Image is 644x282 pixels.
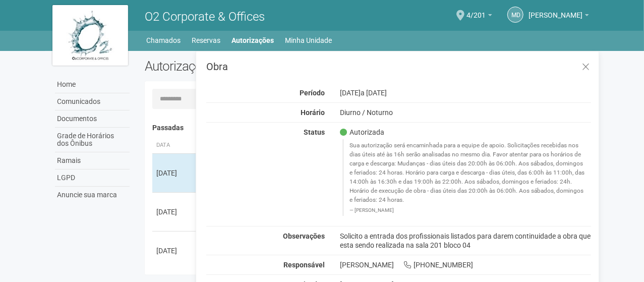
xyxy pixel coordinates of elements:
[507,7,523,23] a: Md
[152,124,584,132] h4: Passadas
[55,110,130,128] a: Documentos
[55,170,130,187] a: LGPD
[349,207,586,214] footer: [PERSON_NAME]
[361,89,387,97] span: a [DATE]
[192,33,221,47] a: Reservas
[55,152,130,170] a: Ramais
[156,207,194,217] div: [DATE]
[342,139,592,215] blockquote: Sua autorização será encaminhada para a equipe de apoio. Solicitações recebidas nos dias úteis at...
[147,33,181,47] a: Chamados
[285,33,332,47] a: Minha Unidade
[283,232,325,240] strong: Observações
[466,2,486,19] span: 4/201
[529,2,582,19] span: Marcelo de Andrade Ferreira
[232,33,274,47] a: Autorizações
[55,76,130,93] a: Home
[156,246,194,256] div: [DATE]
[55,187,130,203] a: Anuncie sua marca
[304,128,325,136] strong: Status
[529,13,589,21] a: [PERSON_NAME]
[340,128,384,137] span: Autorizada
[301,108,325,117] strong: Horário
[52,5,128,66] img: logo.jpg
[156,168,194,178] div: [DATE]
[466,13,492,21] a: 4/201
[332,260,599,269] div: [PERSON_NAME] [PHONE_NUMBER]
[145,59,361,74] h2: Autorizações
[300,89,325,97] strong: Período
[145,10,265,24] span: O2 Corporate & Offices
[55,93,130,110] a: Comunicados
[152,137,198,154] th: Data
[332,232,599,250] div: Solicito a entrada dos profissionais listados para darem continuidade a obra que esta sendo reali...
[332,88,599,97] div: [DATE]
[55,128,130,152] a: Grade de Horários dos Ônibus
[283,261,325,269] strong: Responsável
[332,108,599,117] div: Diurno / Noturno
[206,62,591,72] h3: Obra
